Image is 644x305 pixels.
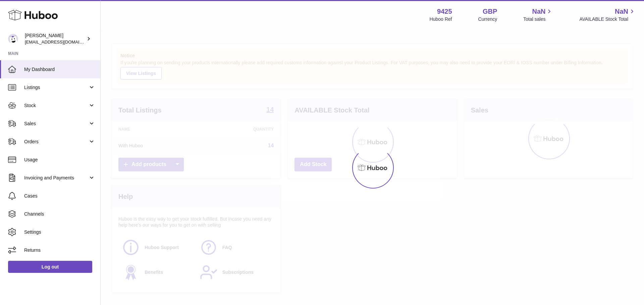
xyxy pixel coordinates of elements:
[24,193,95,199] span: Cases
[24,247,95,253] span: Returns
[579,16,636,22] span: AVAILABLE Stock Total
[24,84,88,91] span: Listings
[478,16,497,22] div: Currency
[24,211,95,217] span: Channels
[532,7,545,16] span: NaN
[430,16,452,22] div: Huboo Ref
[24,175,88,181] span: Invoicing and Payments
[523,16,553,22] span: Total sales
[8,261,92,273] a: Log out
[25,32,85,45] div: [PERSON_NAME]
[24,121,88,127] span: Sales
[579,7,636,22] a: NaN AVAILABLE Stock Total
[24,139,88,145] span: Orders
[8,34,18,44] img: internalAdmin-9425@internal.huboo.com
[24,102,88,109] span: Stock
[615,7,628,16] span: NaN
[523,7,553,22] a: NaN Total sales
[437,7,452,16] strong: 9425
[483,7,497,16] strong: GBP
[25,39,99,45] span: [EMAIL_ADDRESS][DOMAIN_NAME]
[24,66,95,73] span: My Dashboard
[24,229,95,235] span: Settings
[24,157,95,163] span: Usage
